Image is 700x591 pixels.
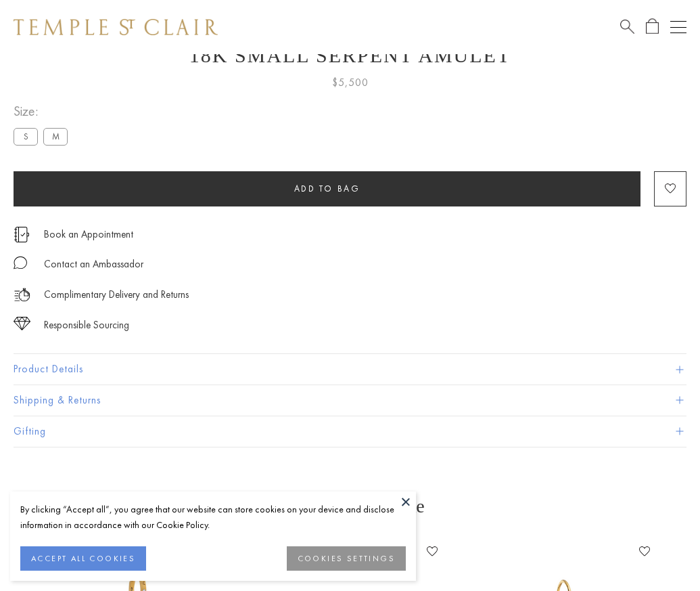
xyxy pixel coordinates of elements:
[620,18,634,35] a: Search
[20,502,406,533] div: By clicking “Accept all”, you agree that our website can store cookies on your device and disclos...
[43,128,68,145] label: M
[14,354,686,385] button: Product Details
[332,74,369,91] span: $5,500
[646,18,659,35] a: Open Shopping Bag
[294,183,360,194] span: Add to bag
[44,317,129,334] div: Responsible Sourcing
[14,385,686,416] button: Shipping & Returns
[670,19,686,35] button: Open navigation
[20,546,146,571] button: ACCEPT ALL COOKIES
[14,256,27,269] img: MessageIcon-01_2.svg
[14,317,30,330] img: icon_sourcing.svg
[14,171,640,206] button: Add to bag
[287,546,406,571] button: COOKIES SETTINGS
[14,227,30,242] img: icon_appointment.svg
[14,416,686,447] button: Gifting
[14,286,30,303] img: icon_delivery.svg
[44,256,143,273] div: Contact an Ambassador
[44,286,189,303] p: Complimentary Delivery and Returns
[44,227,133,242] a: Book an Appointment
[14,128,38,145] label: S
[14,100,73,123] span: Size:
[14,44,686,67] h1: 18K Small Serpent Amulet
[14,19,218,35] img: Temple St. Clair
